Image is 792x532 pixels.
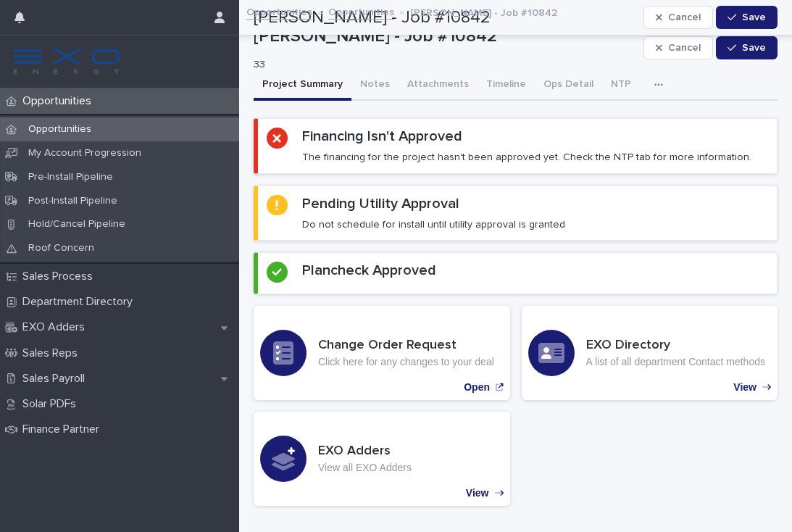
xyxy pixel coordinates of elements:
[17,195,129,207] p: Post-Install Pipeline
[302,128,462,145] h2: Financing Isn't Approved
[254,306,510,400] a: Open
[586,338,765,354] h3: EXO Directory
[318,338,494,354] h3: Change Order Request
[410,4,557,20] p: [PERSON_NAME] - Job #10842
[17,94,103,108] p: Opportunities
[254,70,351,101] button: Project Summary
[254,412,510,506] a: View
[318,356,494,368] p: Click here for any changes to your deal
[466,487,489,499] p: View
[478,70,535,101] button: Timeline
[17,397,88,411] p: Solar PDFs
[302,195,459,212] h2: Pending Utility Approval
[318,444,412,460] h3: EXO Adders
[17,171,125,183] p: Pre-Install Pipeline
[464,381,490,394] p: Open
[17,295,144,309] p: Department Directory
[17,242,106,254] p: Roof Concern
[12,47,122,76] img: FKS5r6ZBThi8E5hshIGi
[742,43,766,53] span: Save
[302,218,565,231] p: Do not schedule for install until utility approval is granted
[716,36,778,59] button: Save
[733,381,756,394] p: View
[586,356,765,368] p: A list of all department Contact methods
[351,70,399,101] button: Notes
[302,151,751,164] p: The financing for the project hasn't been approved yet. Check the NTP tab for more information.
[643,36,713,59] button: Cancel
[602,70,640,101] button: NTP
[246,3,312,20] a: Opportunities
[17,270,104,283] p: Sales Process
[535,70,602,101] button: Ops Detail
[17,218,137,230] p: Hold/Cancel Pipeline
[17,423,111,436] p: Finance Partner
[17,123,103,136] p: Opportunities
[668,43,701,53] span: Cancel
[328,3,394,20] a: Opportunities
[17,372,96,386] p: Sales Payroll
[17,147,153,159] p: My Account Progression
[17,346,89,360] p: Sales Reps
[254,59,632,71] p: 33
[302,262,436,279] h2: Plancheck Approved
[318,462,412,474] p: View all EXO Adders
[522,306,778,400] a: View
[254,26,638,47] p: [PERSON_NAME] - Job #10842
[17,320,96,334] p: EXO Adders
[399,70,478,101] button: Attachments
